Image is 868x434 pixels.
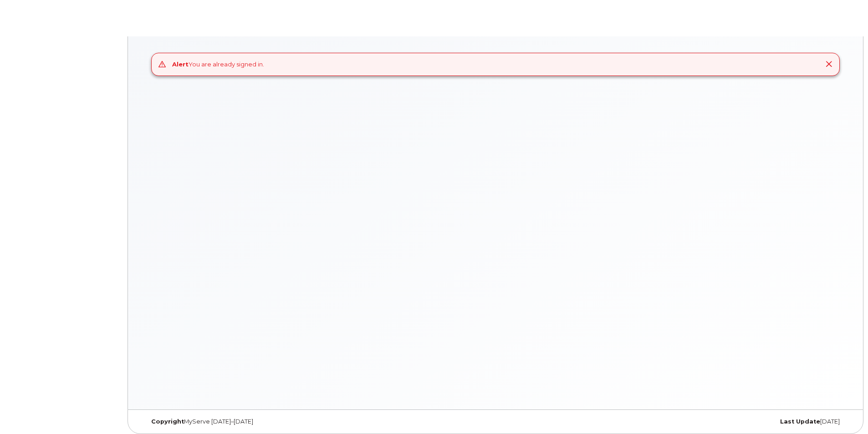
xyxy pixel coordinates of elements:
[613,418,847,425] div: [DATE]
[144,418,378,425] div: MyServe [DATE]–[DATE]
[780,418,820,425] strong: Last Update
[172,61,189,68] strong: Alert
[172,60,264,69] div: You are already signed in.
[151,418,184,425] strong: Copyright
